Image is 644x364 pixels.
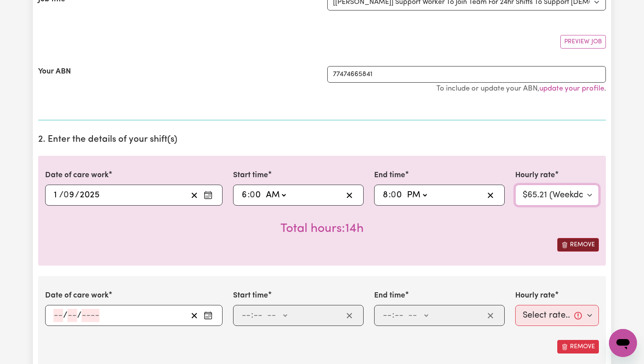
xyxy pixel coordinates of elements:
span: : [389,190,391,200]
h2: 2. Enter the details of your shift(s) [38,134,606,145]
span: / [77,311,81,320]
span: : [248,190,250,200]
button: Clear date [188,309,201,322]
input: -- [394,309,404,322]
span: Total hours worked: 14 hours [280,223,364,235]
input: -- [241,309,251,322]
button: Clear date [188,189,201,202]
span: 0 [391,191,396,199]
input: -- [53,189,59,202]
label: Hourly rate [515,290,555,301]
input: -- [241,189,248,202]
span: / [59,190,64,200]
input: -- [67,309,77,322]
label: Date of care work [45,170,109,181]
label: End time [374,170,405,181]
button: Remove this shift [557,238,599,252]
span: / [75,190,79,200]
button: Preview Job [560,35,606,49]
label: Hourly rate [515,170,555,181]
input: -- [251,189,262,202]
input: -- [253,309,263,322]
input: -- [64,189,75,202]
button: Enter the date of care work [201,189,215,202]
label: End time [374,290,405,301]
input: -- [392,189,403,202]
input: -- [53,309,63,322]
span: / [63,311,67,320]
span: : [251,311,253,320]
label: Date of care work [45,290,109,301]
small: To include or update your ABN, . [436,85,606,92]
input: -- [382,189,389,202]
label: Your ABN [38,66,71,77]
span: 0 [64,191,69,199]
a: update your profile [539,85,604,92]
label: Start time [233,170,268,181]
button: Remove this shift [557,340,599,353]
label: Start time [233,290,268,301]
iframe: Button to launch messaging window [609,329,637,357]
input: ---- [79,189,100,202]
input: ---- [81,309,99,322]
input: -- [382,309,392,322]
button: Enter the date of care work [201,309,215,322]
span: : [392,311,394,320]
span: 0 [250,191,255,199]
